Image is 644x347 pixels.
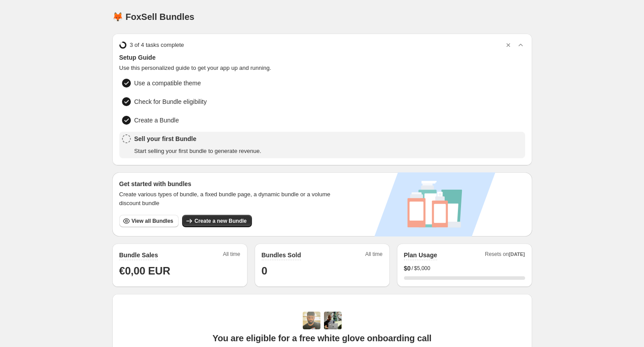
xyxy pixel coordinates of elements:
[509,252,525,257] span: [DATE]
[365,251,382,260] span: All time
[132,217,173,225] span: View all Bundles
[303,312,320,329] img: Adi
[404,251,437,259] h2: Plan Usage
[414,265,431,272] span: $5,000
[134,79,201,88] span: Use a compatible theme
[262,264,383,278] h1: 0
[134,97,207,106] span: Check for Bundle eligibility
[134,134,262,143] span: Sell your first Bundle
[119,251,158,259] h2: Bundle Sales
[213,333,431,343] span: You are eligible for a free white glove onboarding call
[404,264,525,273] div: /
[182,215,252,227] button: Create a new Bundle
[134,147,262,156] span: Start selling your first bundle to generate revenue.
[194,217,247,225] span: Create a new Bundle
[324,312,342,329] img: Prakhar
[119,53,525,62] span: Setup Guide
[134,116,179,125] span: Create a Bundle
[223,251,240,260] span: All time
[119,190,339,208] span: Create various types of bundle, a fixed bundle page, a dynamic bundle or a volume discount bundle
[262,251,301,259] h2: Bundles Sold
[119,64,525,72] span: Use this personalized guide to get your app up and running.
[119,179,339,188] h3: Get started with bundles
[119,215,179,227] button: View all Bundles
[119,264,240,278] h1: €0,00 EUR
[112,11,194,22] h1: 🦊 FoxSell Bundles
[404,264,411,273] span: $ 0
[130,41,184,50] span: 3 of 4 tasks complete
[485,251,525,260] span: Resets on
